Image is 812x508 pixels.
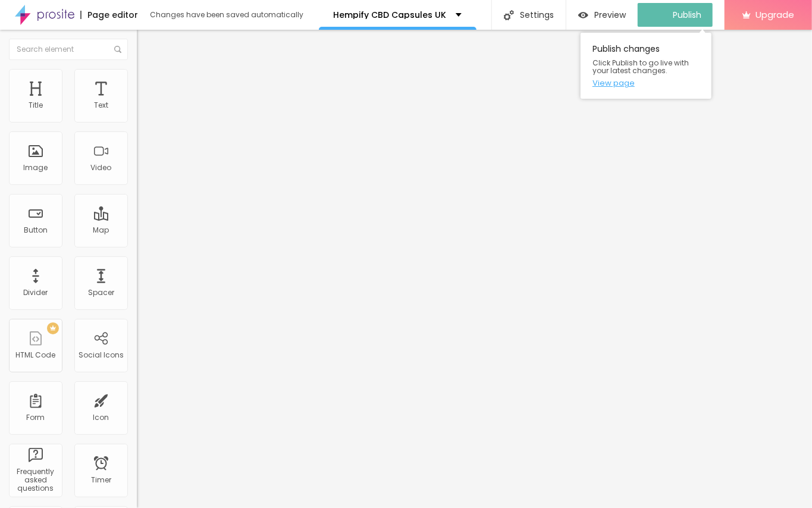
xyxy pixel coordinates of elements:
[29,101,43,109] div: Title
[566,3,638,27] button: Preview
[114,46,121,53] img: Icone
[755,10,794,20] span: Upgrade
[24,164,48,172] div: Image
[91,164,112,172] div: Video
[504,10,514,20] img: Icone
[578,10,588,20] img: view-1.svg
[592,59,700,74] span: Click Publish to go live with your latest changes.
[93,226,109,234] div: Map
[137,30,812,508] iframe: Editor
[80,11,138,19] div: Page editor
[12,468,59,493] div: Frequently asked questions
[673,10,701,20] span: Publish
[24,226,48,234] div: Button
[27,413,45,422] div: Form
[638,3,713,27] button: Publish
[592,79,700,87] a: View page
[150,11,303,18] div: Changes have been saved automatically
[94,101,108,109] div: Text
[16,351,56,359] div: HTML Code
[24,289,48,297] div: Divider
[581,33,711,99] div: Publish changes
[88,289,114,297] div: Spacer
[93,413,109,422] div: Icon
[91,476,111,484] div: Timer
[9,39,128,60] input: Search element
[79,351,124,359] div: Social Icons
[334,11,447,19] p: Hempify CBD Capsules UK
[594,10,626,20] span: Preview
